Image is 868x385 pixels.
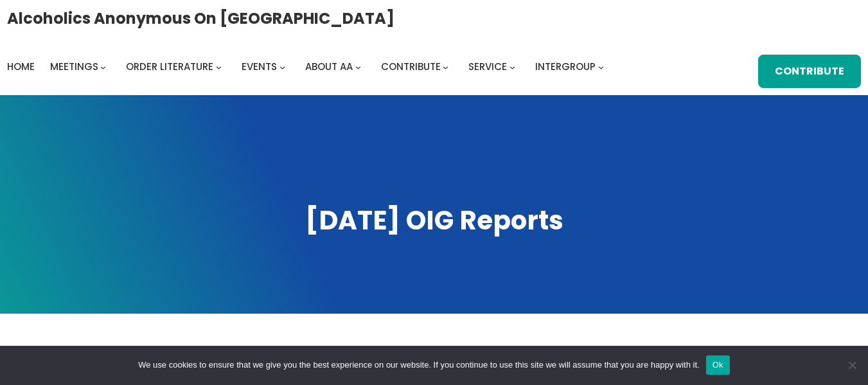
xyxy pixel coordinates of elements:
button: Intergroup submenu [598,64,604,69]
nav: Intergroup [7,58,608,76]
span: No [846,359,858,372]
button: Events submenu [279,64,285,69]
button: Ok [706,355,730,375]
a: Home [7,58,35,76]
button: About AA submenu [355,64,361,69]
a: Service [468,58,507,76]
span: We use cookies to ensure that we give you the best experience on our website. If you continue to ... [138,359,699,372]
button: Contribute submenu [443,64,448,69]
button: Service submenu [509,64,515,69]
a: Events [242,58,277,76]
span: Order Literature [126,60,213,73]
a: Contribute [758,55,861,88]
span: Events [242,60,277,73]
span: About AA [305,60,353,73]
h1: [DATE] OIG Reports [13,202,855,238]
span: Intergroup [535,60,596,73]
span: Meetings [50,60,98,73]
a: Intergroup [535,58,596,76]
span: Home [7,60,35,73]
span: Contribute [381,60,441,73]
button: Meetings submenu [100,64,106,69]
a: Alcoholics Anonymous on [GEOGRAPHIC_DATA] [7,4,394,32]
span: Service [468,60,507,73]
button: Order Literature submenu [216,64,222,69]
a: Contribute [381,58,441,76]
a: Meetings [50,58,98,76]
a: About AA [305,58,353,76]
